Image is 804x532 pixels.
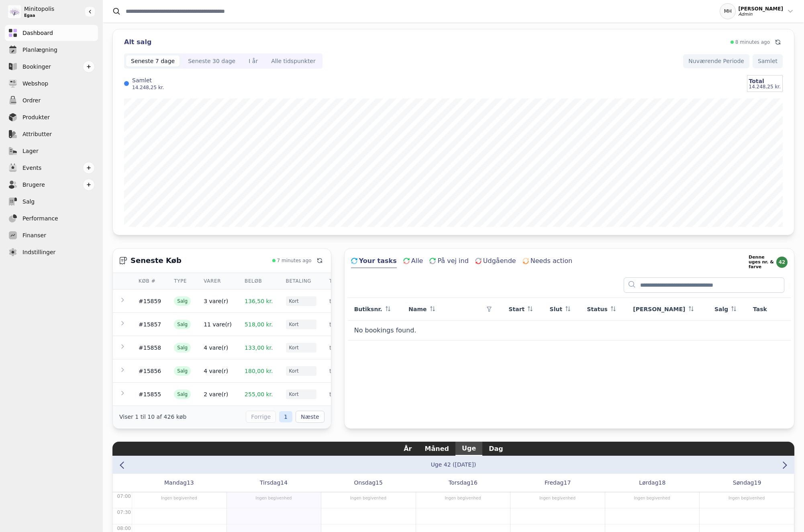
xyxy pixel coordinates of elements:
[607,492,697,501] div: Ingen begivenhed
[242,53,265,69] button: I år
[245,321,273,328] span: 518,00 kr.
[449,479,470,487] span: Torsdag
[245,391,273,397] span: 255,00 kr.
[245,368,273,374] span: 180,00 kr.
[418,442,455,456] button: Måned view
[437,256,468,266] span: På vej ind
[134,492,224,501] div: Ingen begivenhed
[22,130,52,139] span: Attributter
[749,84,781,90] div: 14.248,25 kr.
[688,57,744,65] span: Nuværende Periode
[22,231,46,240] span: Finanser
[431,461,476,468] button: Go to month view
[280,479,288,487] span: 14
[397,442,418,456] button: År view
[260,479,280,487] span: Tirsdag
[348,321,791,340] td: No bookings found.
[482,442,510,456] button: Dag view
[22,79,48,88] span: Webshop
[204,297,232,305] div: 3 vare(r)
[22,113,50,122] span: Produkter
[659,479,666,487] span: 18
[5,160,98,176] a: Events
[22,164,41,172] span: Events
[229,492,319,501] div: Ingen begivenhed
[5,177,98,193] a: Brugere
[470,479,478,487] span: 16
[118,459,129,471] button: Previous week
[545,479,563,487] span: Fredag
[167,273,197,289] th: Type
[773,37,783,47] button: Refresh data
[5,109,98,125] a: Produkter
[119,413,186,421] div: Viser 1 til 10 af 426 køb
[124,53,182,69] button: Seneste 7 dage
[271,57,316,65] div: Alle tidspunkter
[323,492,413,501] div: Ingen begivenhed
[238,273,279,289] th: Beløb
[738,6,783,12] div: [PERSON_NAME]
[139,320,161,328] div: #15857
[204,344,232,352] div: 4 vare(r)
[182,53,242,69] button: Seneste 30 dage
[5,92,98,108] a: Ordrer
[164,479,187,487] span: Mandag
[753,305,767,313] span: Task
[204,320,232,328] div: 11 vare(r)
[315,256,324,265] button: Refresh data
[22,29,53,37] span: Dashboard
[174,389,191,399] span: Salg
[174,296,191,306] span: Salg
[754,479,761,487] span: 19
[286,389,317,399] div: Kort
[286,343,317,353] div: Kort
[5,126,98,142] a: Attributter
[174,343,191,353] span: Salg
[139,367,161,375] div: #15856
[323,273,394,289] th: Tid
[22,198,35,206] span: Salg
[204,390,232,398] div: 2 vare(r)
[749,255,775,269] span: Denne uges nr. & farve
[197,273,238,289] th: Varer
[174,320,191,329] span: Salg
[758,57,777,65] span: Samlet
[403,256,423,268] button: Alle
[249,57,258,65] div: I år
[131,255,182,266] h3: Seneste Køb
[429,256,468,268] button: På vej ind
[714,305,728,313] span: Salg
[279,411,292,422] span: 1
[354,305,382,313] span: Butiksnr.
[117,526,131,531] span: 08:00
[633,305,685,313] span: [PERSON_NAME]
[475,256,516,268] button: Udgående
[280,273,323,289] th: Betaling
[117,493,131,499] span: 07:00
[720,3,794,19] button: MH[PERSON_NAME]Admin
[5,227,98,243] a: Finanser
[245,298,273,304] span: 136,50 kr.
[117,510,131,515] span: 07:30
[5,210,98,226] a: Performance
[483,256,516,266] span: Udgående
[738,12,783,17] div: Admin
[411,256,423,266] span: Alle
[375,479,383,487] span: 15
[124,37,731,47] div: Alt salg
[683,54,749,68] button: Nuværende Periode
[323,383,394,406] td: tirs. [DATE] 15.10.02
[512,492,602,501] div: Ingen begivenhed
[85,7,95,16] button: Gør sidebaren større eller mindre
[702,492,792,501] div: Ingen begivenhed
[22,181,45,189] span: Brugere
[5,143,98,159] a: Lager
[776,257,788,268] div: 42
[522,256,572,268] button: Needs action
[753,54,783,68] button: Samlet
[286,296,317,306] div: Kort
[246,411,276,423] button: Forrige
[139,390,161,398] div: #15855
[22,147,39,155] span: Lager
[187,479,194,487] span: 13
